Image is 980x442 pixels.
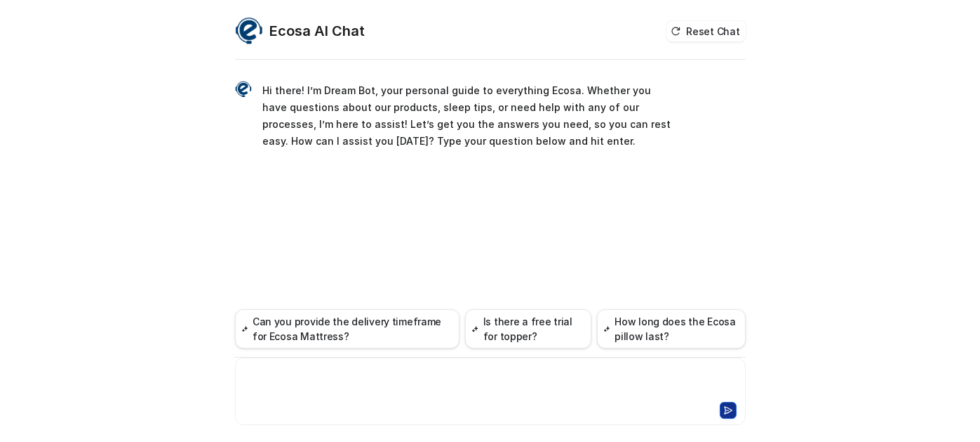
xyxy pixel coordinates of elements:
button: Is there a free trial for topper? [465,309,591,349]
button: Reset Chat [666,21,745,41]
h2: Ecosa AI Chat [270,21,365,41]
p: Hi there! I’m Dream Bot, your personal guide to everything Ecosa. Whether you have questions abou... [263,82,673,150]
img: Widget [235,81,252,98]
img: Widget [235,17,263,45]
button: Can you provide the delivery timeframe for Ecosa Mattress? [235,309,460,349]
button: How long does the Ecosa pillow last? [597,309,746,349]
